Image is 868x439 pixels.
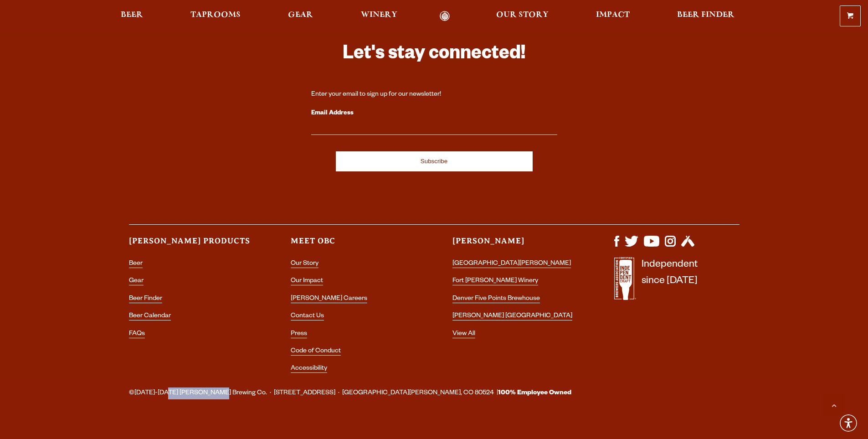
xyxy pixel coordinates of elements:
div: Accessibility Menu [838,413,858,433]
span: Gear [288,11,313,19]
a: Visit us on Facebook [614,242,619,249]
a: Press [291,331,307,338]
a: FAQs [129,331,145,338]
a: Beer [129,260,143,268]
h3: Meet OBC [291,236,416,254]
input: Subscribe [336,151,533,171]
a: Odell Home [428,11,462,21]
h3: [PERSON_NAME] [452,236,578,254]
a: Contact Us [291,313,324,320]
a: Scroll to top [822,393,845,416]
span: Our Story [496,11,549,19]
a: Beer [115,11,149,21]
label: Email Address [311,108,557,119]
a: Gear [282,11,319,21]
span: Impact [596,11,630,19]
a: [PERSON_NAME] Careers [291,295,367,303]
a: [PERSON_NAME] [GEOGRAPHIC_DATA] [452,313,572,320]
h3: [PERSON_NAME] Products [129,236,254,254]
a: Fort [PERSON_NAME] Winery [452,278,538,285]
a: Beer Finder [671,11,740,21]
a: Our Story [291,260,318,268]
span: ©[DATE]-[DATE] [PERSON_NAME] Brewing Co. · [STREET_ADDRESS] · [GEOGRAPHIC_DATA][PERSON_NAME], CO ... [129,387,571,399]
a: Code of Conduct [291,348,341,356]
a: Beer Finder [129,295,162,303]
span: Beer Finder [677,11,734,19]
a: [GEOGRAPHIC_DATA][PERSON_NAME] [452,260,571,268]
a: Visit us on Untappd [681,242,694,249]
span: Winery [361,11,397,19]
a: Winery [355,11,403,21]
p: Independent since [DATE] [642,257,698,305]
a: Impact [590,11,636,21]
a: View All [452,331,475,338]
a: Our Story [490,11,555,21]
span: Taprooms [190,11,241,19]
a: Visit us on Instagram [665,242,676,249]
div: Enter your email to sign up for our newsletter! [311,90,557,99]
a: Our Impact [291,278,323,285]
h3: Let's stay connected! [311,42,557,69]
a: Beer Calendar [129,313,171,320]
a: Taprooms [185,11,247,21]
strong: 100% Employee Owned [498,390,571,397]
span: Beer [121,11,143,19]
a: Gear [129,278,144,285]
a: Visit us on X (formerly Twitter) [625,242,638,249]
a: Accessibility [291,365,327,373]
a: Denver Five Points Brewhouse [452,295,540,303]
a: Visit us on YouTube [644,242,659,249]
